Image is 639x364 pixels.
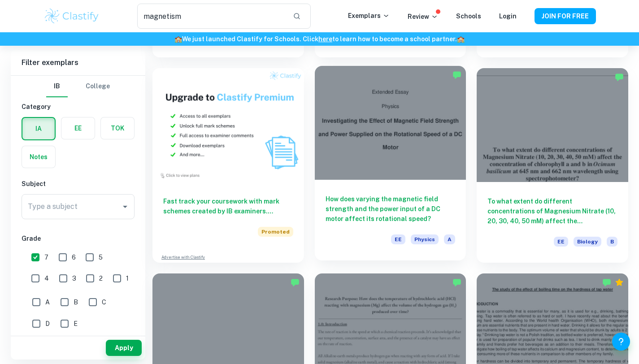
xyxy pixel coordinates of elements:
span: B [607,237,617,247]
h6: To what extent do different concentrations of Magnesium Nitrate (10, 20, 30, 40, 50 mM) affect th... [487,196,617,226]
span: 🏫 [174,35,182,43]
span: E [74,319,78,329]
img: Marked [452,70,461,79]
div: Filter type choice [46,76,110,97]
button: Help and Feedback [612,333,630,351]
span: A [444,234,455,244]
h6: How does varying the magnetic field strength and the power input of a DC motor affect its rotatio... [326,194,456,224]
span: EE [391,234,405,244]
button: Apply [106,340,142,356]
span: 🏫 [457,35,465,43]
span: B [74,297,78,307]
span: Promoted [258,227,293,237]
a: Login [499,13,517,20]
h6: We just launched Clastify for Schools. Click to learn how to become a school partner. [2,34,637,44]
button: JOIN FOR FREE [535,8,596,24]
img: Marked [452,278,461,287]
a: Advertise with Clastify [161,254,205,260]
a: To what extent do different concentrations of Magnesium Nitrate (10, 20, 30, 40, 50 mM) affect th... [477,68,628,262]
span: 7 [44,252,48,262]
img: Marked [615,73,624,82]
img: Clastify logo [43,7,100,25]
input: Search for any exemplars... [137,4,285,29]
button: Open [119,200,131,213]
button: Notes [22,146,55,168]
p: Exemplars [348,11,390,21]
a: Schools [456,13,481,20]
span: A [45,297,50,307]
button: IA [22,118,55,139]
img: Thumbnail [152,68,304,182]
span: 2 [99,273,103,283]
h6: Category [22,102,135,112]
span: 5 [99,252,103,262]
h6: Filter exemplars [11,50,145,75]
p: Review [408,12,438,22]
span: C [102,297,106,307]
button: EE [61,117,95,139]
h6: Fast track your coursework with mark schemes created by IB examiners. Upgrade now [163,196,293,216]
a: How does varying the magnetic field strength and the power input of a DC motor affect its rotatio... [315,68,466,262]
img: Marked [602,278,611,287]
span: 3 [72,273,76,283]
span: EE [554,237,568,247]
img: Marked [291,278,300,287]
button: College [86,76,110,97]
span: Biology [574,237,601,247]
span: Physics [411,234,439,244]
button: TOK [101,117,134,139]
h6: Grade [22,234,135,243]
a: here [318,35,332,43]
div: Premium [615,278,624,287]
button: IB [46,76,68,97]
h6: Subject [22,179,135,189]
span: 1 [126,273,129,283]
span: D [45,319,50,329]
span: 4 [44,273,49,283]
span: 6 [72,252,76,262]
